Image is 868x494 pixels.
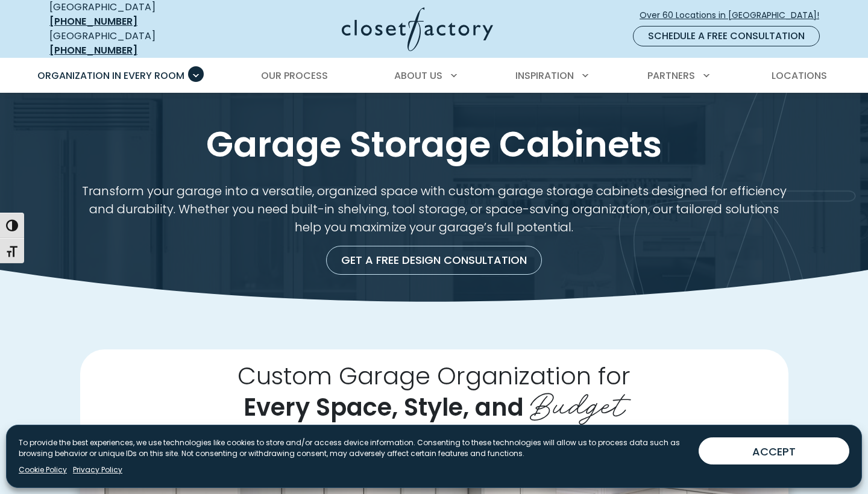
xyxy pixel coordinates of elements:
span: Budget [530,378,625,426]
span: Every Space, Style, and [244,390,524,424]
a: [PHONE_NUMBER] [49,14,137,28]
span: Inspiration [515,69,574,83]
nav: Primary Menu [29,59,839,93]
span: Locations [772,69,827,83]
a: Over 60 Locations in [GEOGRAPHIC_DATA]! [639,5,829,26]
a: Schedule a Free Consultation [633,26,820,46]
span: Organization in Every Room [37,69,184,83]
h1: Garage Storage Cabinets [47,122,821,167]
a: Cookie Policy [19,464,67,475]
span: Partners [647,69,695,83]
span: Custom Garage Organization for [237,358,631,392]
img: Closet Factory Logo [342,7,493,51]
a: Get a Free Design Consultation [326,246,542,275]
span: About Us [394,69,442,83]
p: To provide the best experiences, we use technologies like cookies to store and/or access device i... [19,437,689,459]
button: ACCEPT [699,437,849,464]
span: Our Process [261,69,328,83]
p: Transform your garage into a versatile, organized space with custom garage storage cabinets desig... [80,182,788,236]
a: [PHONE_NUMBER] [49,43,137,57]
span: Over 60 Locations in [GEOGRAPHIC_DATA]! [640,9,829,22]
div: [GEOGRAPHIC_DATA] [49,29,224,58]
a: Privacy Policy [73,464,122,475]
